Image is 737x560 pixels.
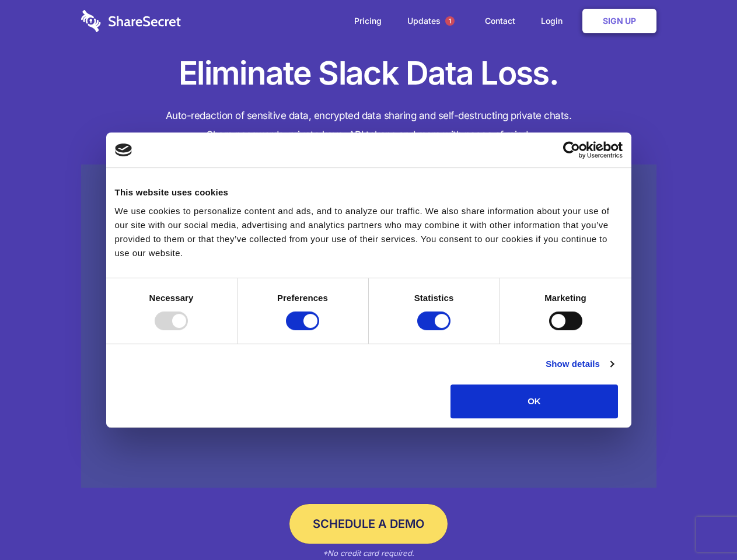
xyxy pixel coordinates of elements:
div: This website uses cookies [115,185,623,199]
strong: Marketing [544,293,586,303]
strong: Necessary [149,293,194,303]
img: logo [115,143,132,156]
a: Show details [546,357,613,371]
a: Usercentrics Cookiebot - opens in a new window [521,141,623,159]
div: We use cookies to personalize content and ads, and to analyze our traffic. We also share informat... [115,204,623,260]
strong: Statistics [414,293,454,303]
em: *No credit card required. [323,548,414,558]
strong: Preferences [277,293,328,303]
a: Schedule a Demo [289,504,448,544]
img: logo-wordmark-white-trans-d4663122ce5f474addd5e946df7df03e33cb6a1c49d2221995e7729f52c070b2.svg [81,10,181,32]
h4: Auto-redaction of sensitive data, encrypted data sharing and self-destructing private chats. Shar... [81,106,656,145]
a: Pricing [343,3,393,39]
a: Login [529,3,580,39]
a: Contact [473,3,527,39]
a: Wistia video thumbnail [81,164,656,488]
button: OK [450,384,618,418]
span: 1 [445,16,455,26]
a: Sign Up [582,9,656,33]
h1: Eliminate Slack Data Loss. [81,52,656,94]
